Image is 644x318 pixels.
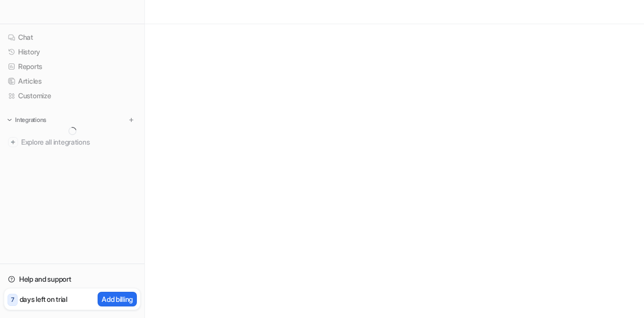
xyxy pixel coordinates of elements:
[128,116,135,123] img: menu_add.svg
[4,135,140,149] a: Explore all integrations
[20,294,67,304] p: days left on trial
[4,74,140,88] a: Articles
[21,134,136,150] span: Explore all integrations
[4,115,49,125] button: Integrations
[11,295,14,304] p: 7
[98,292,137,306] button: Add billing
[6,116,13,123] img: expand menu
[4,89,140,103] a: Customize
[8,137,18,147] img: explore all integrations
[4,59,140,74] a: Reports
[4,272,140,286] a: Help and support
[102,294,133,304] p: Add billing
[15,116,46,124] p: Integrations
[4,30,140,44] a: Chat
[4,45,140,59] a: History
